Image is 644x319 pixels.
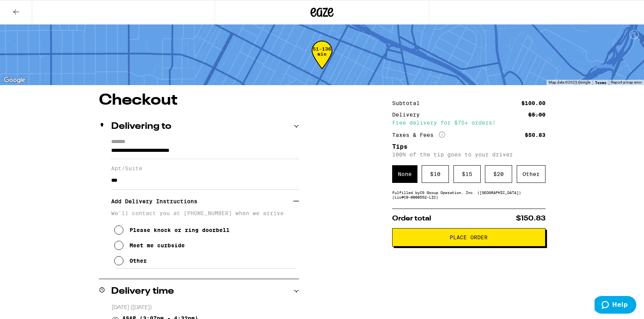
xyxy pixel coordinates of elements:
[114,222,230,238] button: Please knock or ring doorbell
[422,165,449,183] div: $ 10
[450,235,488,240] span: Place Order
[114,253,147,268] button: Other
[485,165,512,183] div: $ 20
[111,192,293,210] h3: Add Delivery Instructions
[392,165,417,183] div: None
[99,93,299,108] h1: Checkout
[2,75,27,85] a: Open this area in Google Maps (opens a new window)
[111,165,299,171] label: Apt/Suite
[2,75,27,85] img: Google
[521,100,545,106] div: $100.00
[112,304,299,311] p: [DATE] ([DATE])
[453,165,481,183] div: $ 15
[528,112,545,117] div: $5.00
[595,80,606,85] a: Terms
[130,227,230,233] div: Please knock or ring doorbell
[516,215,545,222] span: $150.83
[111,287,174,296] h2: Delivery time
[130,258,147,264] div: Other
[392,132,445,138] div: Taxes & Fees
[392,112,425,117] div: Delivery
[392,120,545,125] div: Free delivery for $75+ orders!
[392,190,545,199] div: Fulfilled by CS Group Operation, Inc. ([GEOGRAPHIC_DATA]) (Lic# C9-0000552-LIC )
[392,151,545,158] p: 100% of the tip goes to your driver
[114,238,185,253] button: Meet me curbside
[312,46,332,75] div: 51-136 min
[111,210,299,216] p: We'll contact you at [PHONE_NUMBER] when we arrive
[111,122,171,131] h2: Delivering to
[517,165,545,183] div: Other
[595,296,636,315] iframe: Opens a widget where you can find more information
[525,132,545,138] div: $50.83
[130,242,185,248] div: Meet me curbside
[549,80,590,84] span: Map data ©2025 Google
[611,80,642,84] a: Report a map error
[392,228,545,247] button: Place Order
[392,144,545,150] h5: Tips
[392,215,431,222] span: Order total
[392,100,425,106] div: Subtotal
